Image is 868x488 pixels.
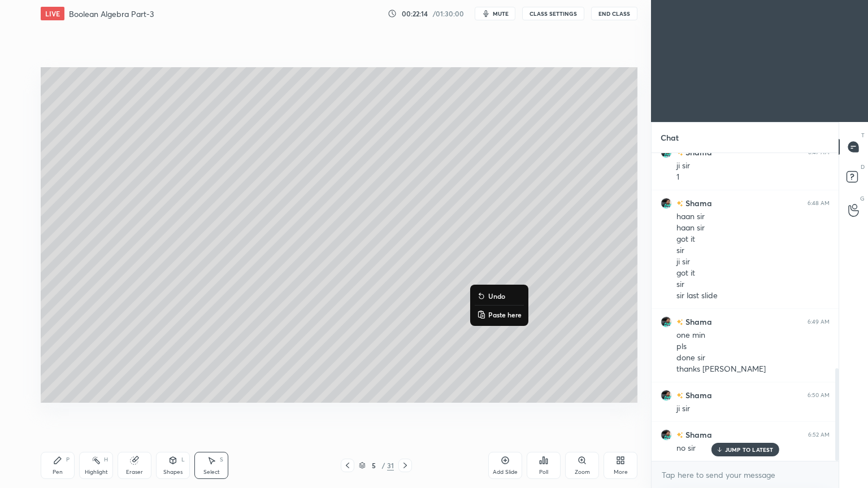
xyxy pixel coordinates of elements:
div: Add Slide [493,469,518,475]
p: D [861,163,865,171]
div: H [104,457,108,463]
div: sir last slide [676,290,830,302]
img: no-rating-badge.077c3623.svg [676,150,683,156]
p: Chat [652,123,688,152]
div: 31 [387,460,394,470]
div: haan sir [676,211,830,223]
img: no-rating-badge.077c3623.svg [676,201,683,207]
p: G [860,194,865,203]
div: sir [676,245,830,256]
img: 3 [661,429,672,441]
p: Paste here [488,310,522,319]
div: LIVE [41,7,64,20]
div: ji sir [676,403,830,415]
p: T [861,131,865,140]
button: mute [475,7,515,20]
div: 6:49 AM [808,319,830,325]
div: ji sir [676,160,830,172]
div: Select [203,469,220,475]
h4: Boolean Algebra Part-3 [69,8,154,19]
div: 5 [368,462,379,469]
div: got it [676,268,830,279]
p: JUMP TO LATEST [725,446,774,453]
img: no-rating-badge.077c3623.svg [676,319,683,325]
div: 1 [676,172,830,183]
div: S [220,457,223,463]
img: 3 [661,390,672,401]
div: Zoom [575,469,590,475]
button: End Class [591,7,637,20]
h6: Shama [683,429,712,441]
div: Pen [53,469,63,475]
img: 3 [661,316,672,328]
div: P [66,457,70,463]
div: no sir [676,443,830,454]
div: one min [676,330,830,341]
button: Paste here [475,308,524,321]
div: Shapes [163,469,183,475]
div: 6:52 AM [808,432,830,438]
div: sir [676,279,830,290]
h6: Shama [683,316,712,328]
img: 3 [661,198,672,209]
div: thanks [PERSON_NAME] [676,364,830,375]
h6: Shama [683,197,712,209]
div: 6:50 AM [808,392,830,399]
button: CLASS SETTINGS [522,7,584,20]
div: Highlight [85,469,108,475]
h6: Shama [683,389,712,401]
span: mute [493,10,509,18]
div: Eraser [126,469,143,475]
div: pls [676,341,830,352]
button: Undo [475,289,524,303]
div: got it [676,234,830,245]
div: More [614,469,628,475]
div: L [181,457,185,463]
div: / [381,462,385,469]
div: Poll [539,469,548,475]
img: no-rating-badge.077c3623.svg [676,432,683,438]
div: done sir [676,352,830,364]
div: haan sir [676,223,830,234]
div: ji sir [676,256,830,268]
p: Undo [488,291,505,300]
div: 6:48 AM [808,200,830,207]
img: no-rating-badge.077c3623.svg [676,393,683,399]
div: grid [652,153,839,461]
